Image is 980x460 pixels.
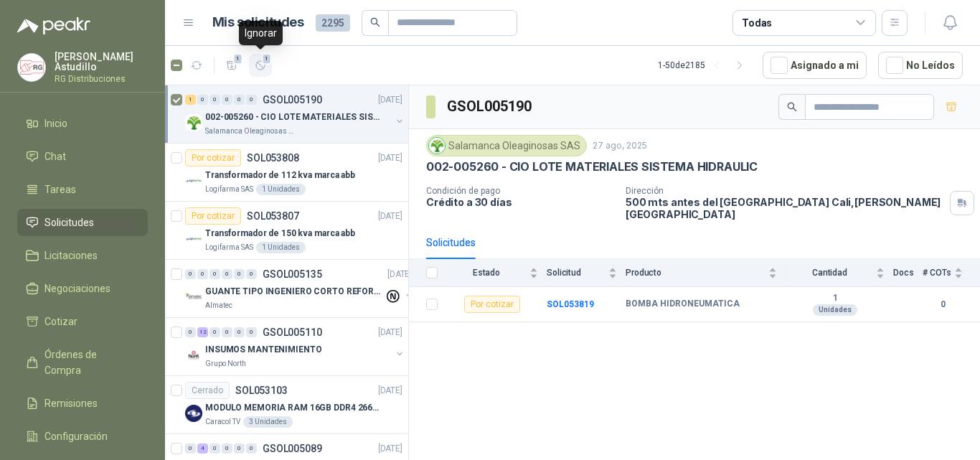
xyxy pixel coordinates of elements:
p: [DATE] [378,326,402,339]
div: 0 [234,269,245,279]
a: 1 0 0 0 0 0 GSOL005190[DATE] Company Logo002-005260 - CIO LOTE MATERIALES SISTEMA HIDRAULICSalama... [185,91,405,137]
span: Inicio [44,116,67,131]
p: Condición de pago [426,186,614,196]
div: 4 [197,443,208,454]
p: INSUMOS MANTENIMIENTO [205,343,321,357]
img: Company Logo [185,230,202,248]
th: # COTs [923,259,980,287]
button: 1 [220,54,243,77]
span: 2295 [316,14,350,32]
a: Chat [17,143,148,170]
a: Órdenes de Compra [17,341,148,384]
div: 0 [222,269,232,279]
p: [PERSON_NAME] Astudillo [55,52,148,72]
div: Unidades [813,304,857,316]
div: 0 [222,95,232,105]
div: 0 [234,95,245,105]
p: GSOL005110 [263,327,322,337]
p: GSOL005190 [263,95,322,105]
div: Ignorar [239,21,283,45]
span: Producto [626,268,765,278]
a: Configuración [17,423,148,450]
h3: GSOL005190 [447,95,534,118]
div: 1 [185,95,196,105]
div: 0 [234,443,245,454]
a: Cotizar [17,308,148,335]
p: Crédito a 30 días [426,196,614,208]
div: 0 [209,327,220,337]
div: Por cotizar [185,207,241,225]
div: 0 [246,327,257,337]
th: Cantidad [786,259,893,287]
h1: Mis solicitudes [212,12,304,33]
span: Tareas [44,182,76,197]
div: 0 [197,269,208,279]
th: Estado [446,259,547,287]
p: SOL053808 [247,153,299,163]
p: [DATE] [378,210,402,223]
img: Company Logo [429,138,445,154]
a: Negociaciones [17,275,148,302]
a: Tareas [17,176,148,203]
p: 500 mts antes del [GEOGRAPHIC_DATA] Cali , [PERSON_NAME][GEOGRAPHIC_DATA] [626,196,944,220]
img: Company Logo [185,405,202,422]
a: Solicitudes [17,209,148,236]
div: 0 [197,95,208,105]
b: 0 [923,298,963,311]
a: Inicio [17,110,148,137]
p: 27 ago, 2025 [593,139,647,153]
img: Company Logo [18,54,45,81]
a: Por cotizarSOL053807[DATE] Company LogoTransformador de 150 kva marca abbLogifarma SAS1 Unidades [165,202,408,260]
div: 1 Unidades [256,242,306,253]
a: Remisiones [17,390,148,417]
div: Todas [742,15,772,31]
div: 0 [246,95,257,105]
a: Por cotizarSOL053808[DATE] Company LogoTransformador de 112 kva marca abbLogifarma SAS1 Unidades [165,144,408,202]
button: No Leídos [878,52,963,79]
p: [DATE] [378,93,402,107]
div: 0 [222,443,232,454]
a: 0 12 0 0 0 0 GSOL005110[DATE] Company LogoINSUMOS MANTENIMIENTOGrupo North [185,324,405,370]
p: Transformador de 150 kva marca abb [205,227,355,240]
img: Company Logo [185,172,202,189]
div: 0 [209,269,220,279]
img: Logo peakr [17,17,90,34]
p: [DATE] [378,384,402,398]
div: Por cotizar [464,296,520,313]
th: Docs [893,259,923,287]
p: Grupo North [205,358,246,370]
b: 1 [786,293,885,304]
p: GSOL005135 [263,269,322,279]
p: RG Distribuciones [55,75,148,83]
div: 0 [234,327,245,337]
span: Licitaciones [44,248,98,263]
div: 3 Unidades [243,416,293,428]
div: 0 [209,95,220,105]
button: 1 [249,54,272,77]
p: GUANTE TIPO INGENIERO CORTO REFORZADO [205,285,384,299]
a: 0 0 0 0 0 0 GSOL005135[DATE] Company LogoGUANTE TIPO INGENIERO CORTO REFORZADOAlmatec [185,266,415,311]
p: SOL053807 [247,211,299,221]
div: 0 [246,443,257,454]
p: Logifarma SAS [205,184,253,195]
p: GSOL005089 [263,443,322,454]
p: 002-005260 - CIO LOTE MATERIALES SISTEMA HIDRAULIC [426,159,758,174]
p: MODULO MEMORIA RAM 16GB DDR4 2666 MHZ - PORTATIL [205,401,384,415]
span: Solicitud [547,268,606,278]
p: Salamanca Oleaginosas SAS [205,126,296,137]
span: Solicitudes [44,215,94,230]
div: 0 [209,443,220,454]
span: Estado [446,268,527,278]
p: [DATE] [378,442,402,456]
div: Salamanca Oleaginosas SAS [426,135,587,156]
span: # COTs [923,268,951,278]
div: 0 [222,327,232,337]
p: Transformador de 112 kva marca abb [205,169,355,182]
p: [DATE] [378,151,402,165]
div: Cerrado [185,382,230,399]
img: Company Logo [185,114,202,131]
span: 1 [262,53,272,65]
p: [DATE] [387,268,412,281]
span: 1 [233,53,243,65]
span: Órdenes de Compra [44,347,134,378]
